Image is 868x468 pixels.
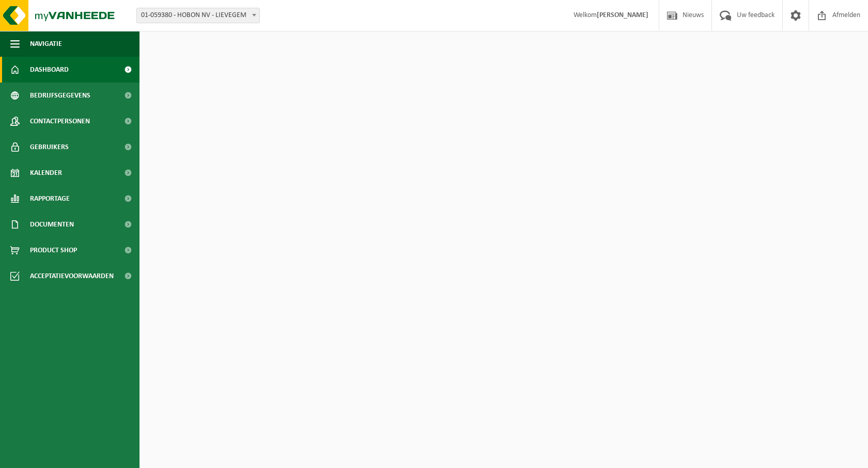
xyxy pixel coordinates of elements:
span: 01-059380 - HOBON NV - LIEVEGEM [137,8,259,23]
span: Documenten [30,212,74,237]
span: Rapportage [30,186,70,212]
span: 01-059380 - HOBON NV - LIEVEGEM [136,8,260,23]
span: Dashboard [30,57,69,83]
strong: [PERSON_NAME] [597,11,648,19]
span: Contactpersonen [30,108,90,134]
span: Acceptatievoorwaarden [30,263,114,289]
span: Bedrijfsgegevens [30,83,90,108]
span: Product Shop [30,237,77,263]
span: Gebruikers [30,134,69,160]
span: Navigatie [30,31,62,57]
span: Kalender [30,160,62,186]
